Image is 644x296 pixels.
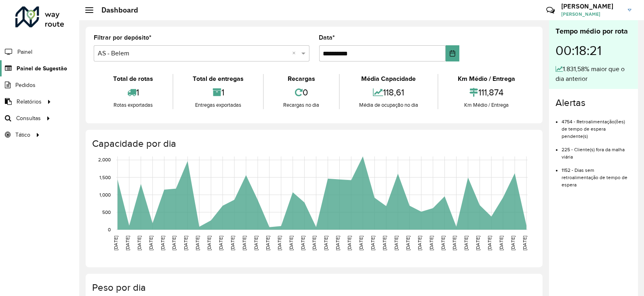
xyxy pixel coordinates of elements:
text: [DATE] [417,236,422,250]
text: [DATE] [113,236,118,250]
span: Pedidos [15,81,36,89]
span: Painel de Sugestão [17,64,67,73]
div: 111,874 [440,84,532,101]
div: Recargas [266,74,337,84]
text: [DATE] [487,236,492,250]
text: [DATE] [440,236,446,250]
div: 1 [175,84,261,101]
text: 2,000 [98,157,111,163]
span: Consultas [16,114,41,123]
a: Contato Rápido [542,2,559,19]
div: 00:18:21 [556,37,631,64]
text: [DATE] [265,236,270,250]
div: 1.831,58% maior que o dia anterior [556,64,631,84]
text: [DATE] [148,236,154,250]
div: 118,61 [342,84,436,101]
text: 0 [108,227,111,232]
li: 4754 - Retroalimentação(ões) de tempo de espera pendente(s) [562,112,631,140]
span: Relatórios [17,97,42,106]
text: [DATE] [382,236,387,250]
div: 0 [266,84,337,101]
text: [DATE] [253,236,259,250]
h4: Peso por dia [92,282,535,294]
text: [DATE] [510,236,516,250]
div: Média Capacidade [342,74,436,84]
text: [DATE] [452,236,457,250]
span: Tático [15,131,30,139]
span: Painel [17,48,32,56]
div: Km Médio / Entrega [440,74,532,84]
label: Filtrar por depósito [94,33,152,42]
text: [DATE] [218,236,223,250]
text: [DATE] [429,236,434,250]
div: 1 [96,84,170,101]
span: Clear all [293,49,299,58]
text: [DATE] [358,236,364,250]
h4: Alertas [556,97,631,109]
text: 1,000 [99,192,111,197]
div: Km Médio / Entrega [440,101,532,109]
text: [DATE] [464,236,469,250]
label: Data [319,33,335,42]
button: Choose Date [446,45,459,61]
text: [DATE] [206,236,212,250]
text: [DATE] [288,236,294,250]
div: Total de rotas [96,74,170,84]
h4: Capacidade por dia [92,138,535,150]
h2: Dashboard [93,6,138,15]
text: 1,500 [99,175,111,180]
div: Total de entregas [175,74,261,84]
div: Entregas exportadas [175,101,261,109]
text: [DATE] [475,236,480,250]
text: [DATE] [312,236,317,250]
text: [DATE] [242,236,247,250]
text: [DATE] [137,236,142,250]
text: [DATE] [370,236,375,250]
text: [DATE] [522,236,527,250]
text: [DATE] [300,236,305,250]
text: [DATE] [323,236,328,250]
text: [DATE] [125,236,130,250]
text: [DATE] [230,236,235,250]
text: [DATE] [277,236,282,250]
text: [DATE] [405,236,410,250]
text: [DATE] [335,236,340,250]
li: 1152 - Dias sem retroalimentação de tempo de espera [562,161,631,188]
div: Rotas exportadas [96,101,170,109]
h3: [PERSON_NAME] [561,2,622,10]
div: Recargas no dia [266,101,337,109]
div: Média de ocupação no dia [342,101,436,109]
text: [DATE] [160,236,165,250]
text: [DATE] [394,236,399,250]
text: [DATE] [183,236,188,250]
text: 500 [102,209,111,215]
div: Tempo médio por rota [556,26,631,37]
text: [DATE] [347,236,352,250]
span: [PERSON_NAME] [561,11,622,18]
text: [DATE] [499,236,504,250]
text: [DATE] [195,236,200,250]
li: 225 - Cliente(s) fora da malha viária [562,140,631,161]
text: [DATE] [171,236,177,250]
